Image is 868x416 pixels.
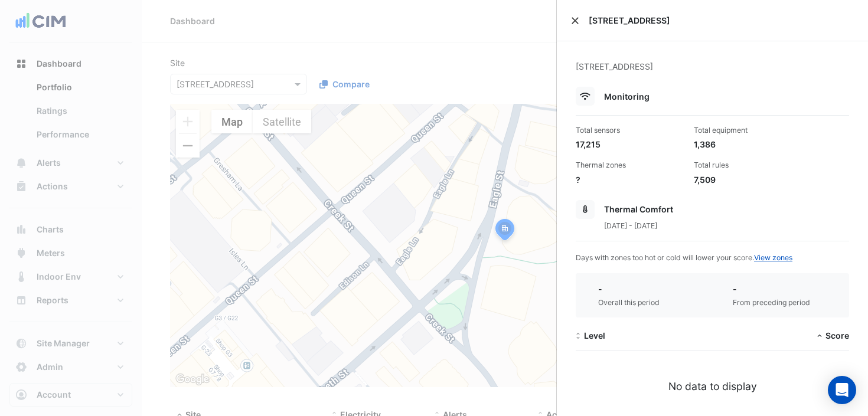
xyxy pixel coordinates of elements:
div: - [598,283,660,295]
div: From preceding period [733,297,810,308]
div: 1,386 [694,138,802,150]
a: View zones [754,253,792,262]
div: Total sensors [576,125,684,136]
span: Days with zones too hot or cold will lower your score. [576,253,792,262]
div: 17,215 [576,138,684,150]
button: Close [571,17,579,25]
div: Overall this period [598,297,660,308]
div: Open Intercom Messenger [828,376,856,404]
span: [DATE] - [DATE] [604,221,657,230]
div: - [733,283,810,295]
span: Monitoring [604,91,650,101]
div: ? [576,173,684,186]
span: Thermal Comfort [604,204,673,214]
span: Score [825,330,849,340]
div: No data to display [576,379,849,394]
div: Total rules [694,160,802,171]
span: Level [584,330,605,340]
span: [STREET_ADDRESS] [589,14,854,27]
div: 7,509 [694,173,802,186]
div: Total equipment [694,125,802,136]
div: Thermal zones [576,160,684,171]
div: [STREET_ADDRESS] [576,60,849,87]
